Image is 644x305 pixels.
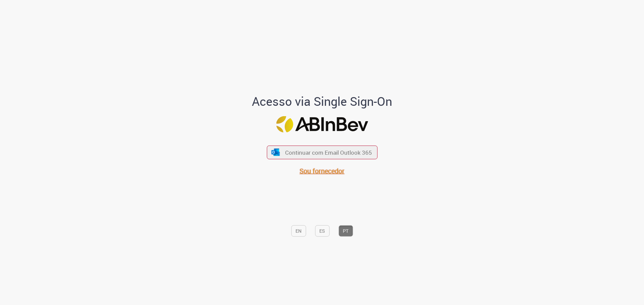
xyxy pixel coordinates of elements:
button: ícone Azure/Microsoft 360 Continuar com Email Outlook 365 [267,145,377,159]
button: PT [338,225,353,236]
button: ES [315,225,329,236]
h1: Acesso via Single Sign-On [229,95,415,108]
span: Continuar com Email Outlook 365 [285,149,372,156]
a: Sou fornecedor [300,166,344,175]
img: ícone Azure/Microsoft 360 [271,149,280,156]
img: Logo ABInBev [276,116,368,132]
button: EN [291,225,306,236]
